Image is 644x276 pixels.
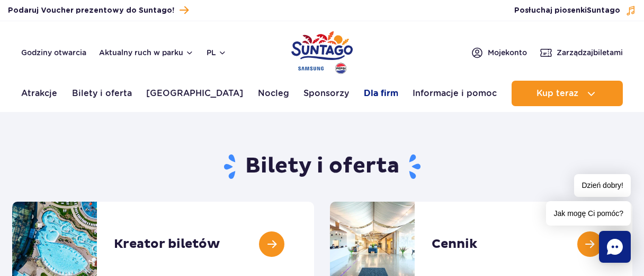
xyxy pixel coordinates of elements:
span: Dzień dobry! [574,174,631,197]
button: Posłuchaj piosenkiSuntago [514,5,636,16]
span: Kup teraz [536,89,578,98]
span: Moje konto [488,47,527,58]
a: Podaruj Voucher prezentowy do Suntago! [8,3,189,18]
a: Zarządzajbiletami [540,46,623,59]
span: Zarządzaj biletami [557,47,623,58]
button: pl [207,47,227,58]
a: Bilety i oferta [72,81,132,106]
a: [GEOGRAPHIC_DATA] [146,81,243,106]
div: Chat [599,231,631,263]
span: Posłuchaj piosenki [514,5,620,16]
a: Mojekonto [471,46,527,59]
a: Atrakcje [21,81,57,106]
span: Podaruj Voucher prezentowy do Suntago! [8,5,174,16]
span: Suntago [587,7,620,14]
a: Informacje i pomoc [413,81,497,106]
button: Kup teraz [512,81,623,106]
a: Godziny otwarcia [21,47,86,58]
a: Nocleg [258,81,289,106]
button: Aktualny ruch w parku [99,48,194,57]
h1: Bilety i oferta [12,153,632,180]
a: Sponsorzy [303,81,349,106]
a: Park of Poland [291,27,353,75]
a: Dla firm [364,81,398,106]
span: Jak mogę Ci pomóc? [546,201,631,226]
